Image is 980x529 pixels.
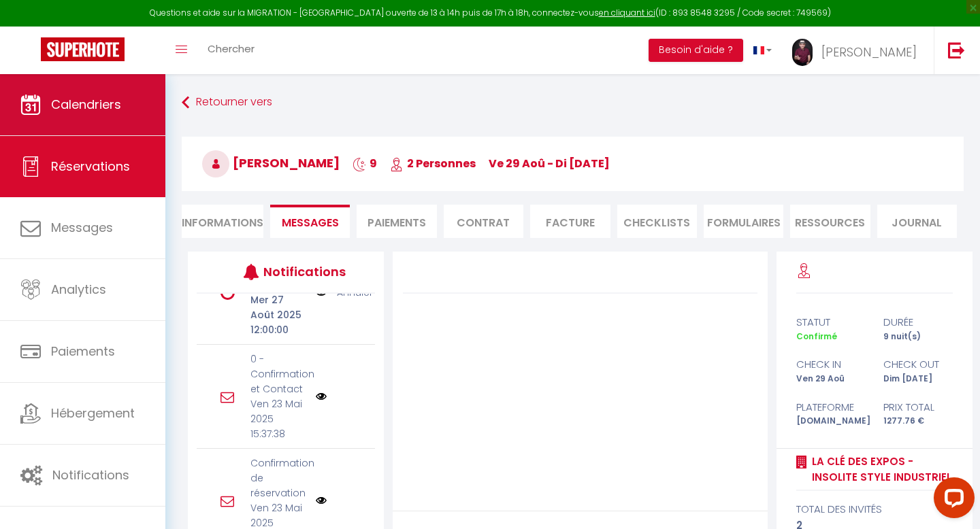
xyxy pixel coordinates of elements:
[250,396,307,441] p: Ven 23 Mai 2025 15:37:38
[875,415,962,428] div: 1277.76 €
[202,154,340,171] span: [PERSON_NAME]
[875,373,962,386] div: Dim [DATE]
[51,96,121,113] span: Calendriers
[51,343,115,360] span: Paiements
[530,205,610,238] li: Facture
[390,156,476,171] span: 2 Personnes
[182,90,964,115] a: Retourner vers
[948,41,965,58] img: logout
[444,205,523,238] li: Contrat
[51,405,135,422] span: Hébergement
[792,39,813,66] img: ...
[489,156,610,171] span: ve 29 Aoû - di [DATE]
[787,356,875,373] div: check in
[617,205,697,238] li: CHECKLISTS
[796,501,953,517] div: total des invités
[282,215,339,231] span: Messages
[649,39,743,62] button: Besoin d'aide ?
[875,314,962,330] div: durée
[51,158,130,175] span: Réservations
[182,205,263,238] li: Informations
[52,466,129,483] span: Notifications
[41,37,125,61] img: Super Booking
[821,44,917,61] span: [PERSON_NAME]
[875,330,962,343] div: 9 nuit(s)
[796,330,837,342] span: Confirmé
[353,156,377,171] span: 9
[704,205,783,238] li: FORMULAIRES
[782,27,934,74] a: ... [PERSON_NAME]
[787,415,875,428] div: [DOMAIN_NAME]
[790,205,870,238] li: Ressources
[250,456,307,500] p: Confirmation de réservation
[197,27,265,74] a: Chercher
[357,205,436,238] li: Paiements
[877,205,957,238] li: Journal
[875,399,962,415] div: Prix total
[208,41,255,56] span: Chercher
[250,292,307,337] p: Mer 27 Août 2025 12:00:00
[51,281,106,298] span: Analytics
[263,256,338,287] h3: Notifications
[923,472,980,529] iframe: LiveChat chat widget
[787,314,875,330] div: statut
[316,495,327,506] img: NO IMAGE
[51,219,113,236] span: Messages
[787,399,875,415] div: Plateforme
[250,352,307,396] p: 0 - Confirmation et Contact
[316,391,327,402] img: NO IMAGE
[875,356,962,373] div: check out
[787,373,875,386] div: Ven 29 Aoû
[599,7,655,18] a: en cliquant ici
[807,454,953,485] a: La clé des expos - Insolite style industriel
